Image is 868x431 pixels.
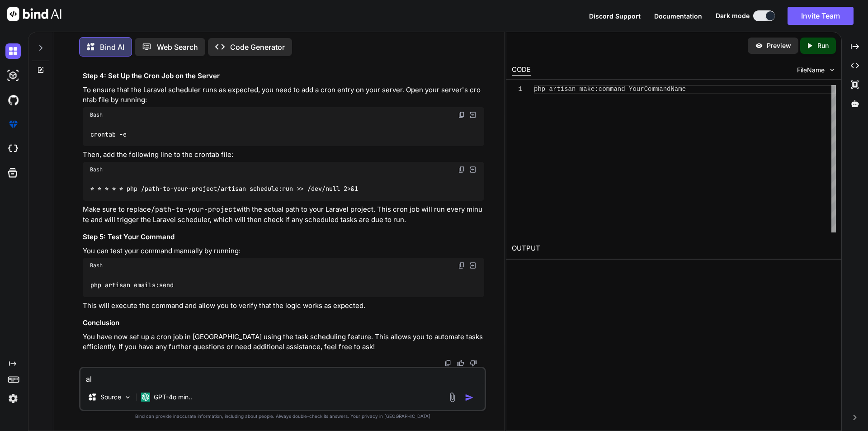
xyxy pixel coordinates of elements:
div: 1 [512,85,522,94]
span: Discord Support [589,12,641,20]
button: Discord Support [589,11,641,21]
img: Open in Browser [469,166,477,174]
h2: OUTPUT [506,238,841,259]
img: darkChat [5,43,21,59]
img: Bind AI [7,7,61,21]
p: You have now set up a cron job in [GEOGRAPHIC_DATA] using the task scheduling feature. This allow... [83,332,484,352]
p: Run [817,41,829,50]
img: premium [5,117,21,132]
img: copy [458,111,465,118]
img: darkAi-studio [5,68,21,83]
span: Bash [90,111,103,118]
img: Open in Browser [469,111,477,119]
h3: Conclusion [83,318,484,328]
img: Pick Models [124,393,132,401]
p: To ensure that the Laravel scheduler runs as expected, you need to add a cron entry on your serve... [83,85,484,105]
img: GPT-4o mini [141,393,150,402]
p: Bind AI [100,42,124,52]
p: Web Search [157,42,198,52]
p: Code Generator [230,42,285,52]
code: /path-to-your-project [151,205,236,214]
p: Preview [767,41,791,50]
p: Bind can provide inaccurate information, including about people. Always double-check its answers.... [79,413,486,420]
img: like [457,360,464,367]
code: php artisan emails:send [90,280,175,290]
img: preview [755,42,763,50]
img: chevron down [828,66,836,74]
div: CODE [512,65,531,76]
span: Bash [90,166,103,173]
span: Dark mode [716,11,750,20]
span: Documentation [654,12,702,20]
button: Documentation [654,11,702,21]
code: * * * * * php /path-to-your-project/artisan schedule:run >> /dev/null 2>&1 [90,184,359,194]
img: settings [5,391,21,406]
img: dislike [470,360,477,367]
textarea: al [80,368,485,384]
img: cloudideIcon [5,141,21,156]
h3: Step 4: Set Up the Cron Job on the Server [83,71,484,81]
span: FileName [797,66,825,75]
span: Bash [90,262,103,269]
p: This will execute the command and allow you to verify that the logic works as expected. [83,301,484,311]
img: icon [465,393,474,402]
p: You can test your command manually by running: [83,246,484,256]
img: copy [458,262,465,269]
p: Source [100,393,121,402]
h3: Step 5: Test Your Command [83,232,484,242]
span: php artisan make:command YourCommandName [534,85,686,93]
img: attachment [447,392,458,403]
img: Open in Browser [469,261,477,270]
p: Make sure to replace with the actual path to your Laravel project. This cron job will run every m... [83,204,484,225]
p: GPT-4o min.. [154,393,192,402]
button: Invite Team [788,7,854,25]
img: githubDark [5,92,21,108]
img: copy [444,360,452,367]
img: copy [458,166,465,173]
p: Then, add the following line to the crontab file: [83,150,484,160]
code: crontab -e [90,130,127,139]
